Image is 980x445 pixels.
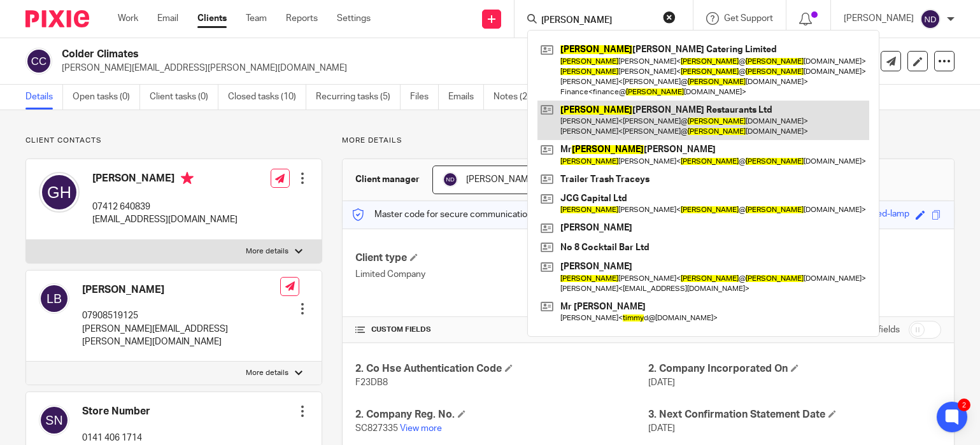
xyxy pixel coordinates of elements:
[82,309,280,322] p: 07908519125
[25,85,63,109] a: Details
[39,283,69,314] img: svg%3E
[410,85,439,109] a: Files
[181,172,194,185] i: Primary
[724,14,773,23] span: Get Support
[157,12,178,25] a: Email
[958,399,970,411] div: 2
[246,246,288,257] p: More details
[73,85,140,109] a: Open tasks (0)
[92,201,238,213] p: ‭07412 640839‬
[25,10,89,27] img: Pixie
[82,405,150,418] h4: Store Number
[82,432,150,444] p: 0141 406 1714
[355,268,648,281] p: Limited Company
[82,283,280,297] h4: [PERSON_NAME]
[228,85,306,109] a: Closed tasks (10)
[355,173,420,186] h3: Client manager
[844,12,914,25] p: [PERSON_NAME]
[118,12,138,25] a: Work
[355,424,398,433] span: SC827335
[355,362,648,376] h4: 2. Co Hse Authentication Code
[448,85,484,109] a: Emails
[648,362,941,376] h4: 2. Company Incorporated On
[150,85,218,109] a: Client tasks (0)
[355,378,388,387] span: F23DB8
[39,405,69,435] img: svg%3E
[92,213,238,226] p: [EMAIL_ADDRESS][DOMAIN_NAME]
[648,378,675,387] span: [DATE]
[663,11,676,24] button: Clear
[197,12,227,25] a: Clients
[39,172,80,213] img: svg%3E
[443,172,458,187] img: svg%3E
[337,12,371,25] a: Settings
[920,9,941,29] img: svg%3E
[355,325,648,335] h4: CUSTOM FIELDS
[92,172,238,188] h4: [PERSON_NAME]
[400,424,442,433] a: View more
[355,251,648,265] h4: Client type
[648,424,675,433] span: [DATE]
[494,85,540,109] a: Notes (2)
[648,408,941,421] h4: 3. Next Confirmation Statement Date
[286,12,318,25] a: Reports
[25,48,52,74] img: svg%3E
[316,85,401,109] a: Recurring tasks (5)
[466,175,536,184] span: [PERSON_NAME]
[355,408,648,421] h4: 2. Company Reg. No.
[25,136,322,146] p: Client contacts
[246,368,288,378] p: More details
[540,15,655,27] input: Search
[62,62,781,74] p: [PERSON_NAME][EMAIL_ADDRESS][PERSON_NAME][DOMAIN_NAME]
[352,208,572,221] p: Master code for secure communications and files
[62,48,637,61] h2: Colder Climates
[246,12,267,25] a: Team
[342,136,955,146] p: More details
[82,323,280,349] p: [PERSON_NAME][EMAIL_ADDRESS][PERSON_NAME][DOMAIN_NAME]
